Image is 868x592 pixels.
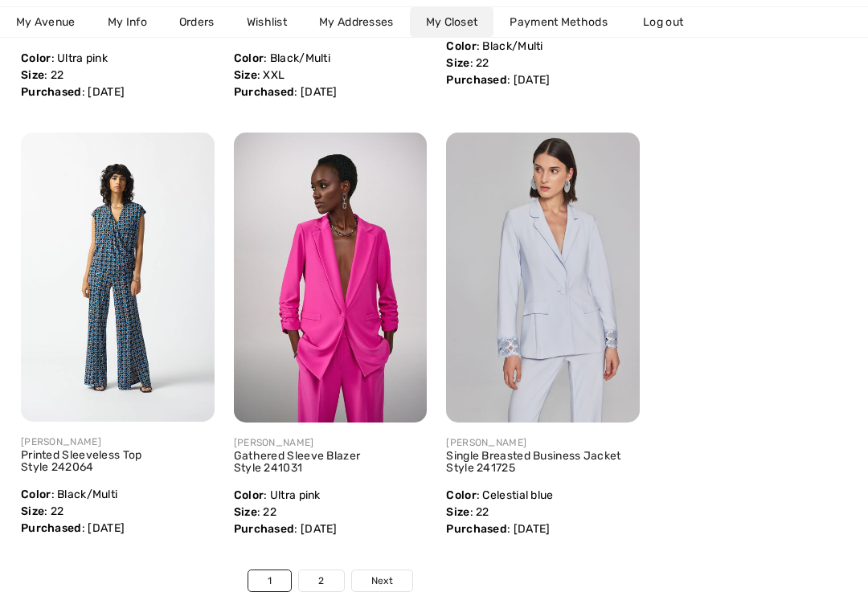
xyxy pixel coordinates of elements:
a: Next [352,570,412,591]
a: My Addresses [303,7,410,37]
a: Payment Methods [493,7,624,37]
span: Color [21,51,51,65]
a: My Info [92,7,163,37]
span: Color [234,488,264,502]
img: joseph-ribkoff-jackets-blazers-celestial-blue_241725b1_b66e_search.jpg [446,133,640,423]
a: My Closet [410,7,494,37]
span: Size [21,504,44,518]
div: : Celestial blue : 22 : [DATE] [446,450,640,537]
span: Size [234,68,257,82]
div: [PERSON_NAME] [234,435,428,450]
span: Size [234,505,257,519]
div: : Ultra pink : 22 : [DATE] [234,450,428,537]
a: Single Breasted Business Jacket Style 241725 [446,449,620,475]
span: Size [446,56,469,70]
div: [PERSON_NAME] [21,435,215,449]
a: 1 [248,570,291,591]
img: joseph-ribkoff-tops-black-multi_2420641_556e_search.jpg [21,133,215,422]
span: Size [21,68,44,82]
a: Gathered Sleeve Blazer Style 241031 [234,449,361,475]
span: Purchased [21,521,82,535]
a: Log out [627,7,715,37]
span: My Avenue [16,14,76,31]
div: : Black/Multi : XXL : [DATE] [234,13,428,100]
span: Next [371,574,393,588]
span: Purchased [446,73,507,87]
span: Color [446,39,477,53]
span: Color [446,488,477,502]
div: : Black/Multi : 22 : [DATE] [446,13,616,88]
div: : Black/Multi : 22 : [DATE] [21,449,215,537]
span: Purchased [446,522,507,536]
div: : Ultra pink : 22 : [DATE] [21,13,215,100]
span: Color [21,488,51,501]
div: [PERSON_NAME] [446,435,640,450]
span: Purchased [234,522,295,536]
a: Orders [163,7,231,37]
a: Wishlist [231,7,303,37]
span: Color [234,51,264,65]
img: joseph-ribkoff-jackets-blazers-ultra-pink_241031e1_76be_search.jpg [234,133,428,423]
a: Printed Sleeveless Top Style 242064 [21,448,142,474]
span: Size [446,505,469,519]
span: Purchased [234,85,295,99]
span: Purchased [21,85,82,99]
a: 2 [299,570,343,591]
